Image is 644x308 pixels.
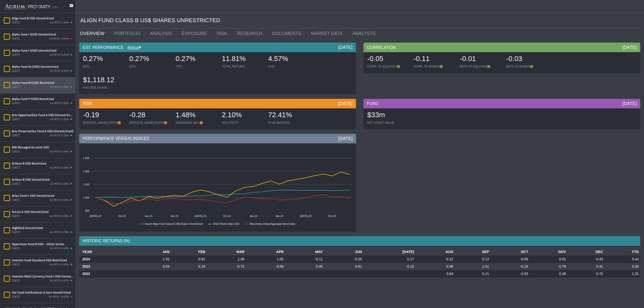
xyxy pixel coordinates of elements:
div: [DATE] [12,263,20,267]
span: -0.05 [367,55,383,63]
td: 0.96 [416,263,455,270]
div: 11.81% [222,54,263,65]
div: [DATE] [338,44,352,50]
div: -0.11 [414,54,455,65]
td: 1.01 [455,263,491,270]
div: ALIGN FUND CLASS B US$ SHARES UNRESTRICTED [80,13,640,28]
div: RISK [79,99,356,108]
div: [DATE] [12,21,20,25]
th: SEP [455,248,491,256]
div: Atlas Fund C USD Unrestricted [12,194,73,198]
div: ARK Managed Account USD [12,145,73,149]
div: [DATE] [12,118,20,121]
div: BETA TO EQUITIES [460,65,501,69]
td: 1.36 [207,256,246,263]
div: Hypernova Fund B USD - Initial Series [12,242,73,246]
img: Aurum-Proximity%20white.svg [5,1,50,13]
td: 0.91 [171,256,207,263]
div: [DATE] [338,101,352,107]
div: [DATE] [622,44,637,50]
div: Alpha Fund M (USD) Restricted [12,81,73,85]
th: YTD [605,248,640,256]
div: Notice [124,45,141,50]
span: 0.27% [83,55,103,63]
a: EXPOSURE [178,28,213,39]
td: 5.44 [605,256,640,263]
text: Aurum Align Fund Class B US$ Shares Unrestricted [145,223,203,225]
span: 0.27% [129,55,149,63]
div: HISTORIC RETURNS (%) [79,236,640,246]
td: 0.18 [171,263,207,270]
div: Est MTD: 0.23% [50,231,69,234]
div: Est MTD: 0.15% [50,85,69,89]
div: [DATE] [12,166,20,170]
a: PORTFOLIO [110,28,146,39]
div: Alpha Fund I (USD) Unrestricted [12,49,73,53]
div: [PERSON_NAME] RATIO [83,121,124,125]
div: -0.01 [460,54,501,65]
td: -0.72 [207,263,246,270]
a: MARKET DATA [307,28,348,39]
div: 72.41% [268,110,309,121]
div: Aria Preservation Fund A USD (Unrestricted) [12,129,73,133]
td: 0.64 [416,270,455,278]
div: -0.19 [83,110,124,121]
td: 1.31 [605,270,640,278]
a: ANALYSTS [348,28,382,39]
div: Est MTD: 0.58% [50,198,69,202]
div: [DATE] [12,214,20,218]
div: [DATE] [12,85,20,89]
td: 0.78 [530,263,567,270]
text: MSCI World Index USD [213,223,239,225]
div: CORRELATION [364,43,640,52]
div: Est MTD: 0.04% [50,150,69,154]
div: [DATE] [12,247,20,251]
td: -0.22 [416,256,455,263]
div: Highfield Unrestricted [12,226,73,230]
div: $1,118.12 [83,75,124,86]
td: 0.61 [530,256,567,263]
a: DOCUMENTS [268,28,307,39]
td: -0.20 [324,256,364,263]
text: Jan-23 [145,215,152,218]
div: DOWNSIDE DEV. [176,121,217,125]
div: [DATE] [12,134,20,138]
th: NOV [530,248,567,256]
text: Bloomberg Global Aggregate Bond Index [250,223,296,225]
div: CAR [268,65,309,69]
td: -0.53 [491,270,530,278]
div: % UP MONTHS [268,121,309,125]
div: 0.27% [176,54,217,65]
div: YTD [176,65,217,69]
div: [DATE] [12,231,20,234]
th: 2022 [79,270,135,278]
th: OCT [491,248,530,256]
td: -0.11 [285,256,324,263]
div: Falcon A USD Unrestricted [12,210,73,214]
div: Est MTD: 0.03% [50,102,69,105]
td: 0.41 [568,263,605,270]
div: [DATE] [622,101,637,107]
div: 4.57% [268,54,309,65]
td: 0.17 [364,256,416,263]
th: YEAR [79,248,135,256]
text: [DATE]-22 [90,215,101,218]
th: MAY [285,248,324,256]
text: [DATE]-23 [195,215,206,218]
td: -0.69 [491,256,530,263]
div: MTD [83,65,124,69]
div: Est MTD: 3.63% [50,247,69,251]
div: FUND [364,99,640,108]
div: [DATE] [12,182,20,186]
a: RISK [213,28,233,39]
td: 0.70 [568,270,605,278]
div: [DATE] [12,295,20,299]
div: Est MTD: 0.35% [50,118,69,121]
div: $33m [367,110,409,121]
div: Alpha Fund IQ (USD) Unrestricted [12,65,73,69]
td: 1.91 [135,256,171,263]
div: PERFORMANCE VERSUS INDICES [79,134,356,143]
td: 0.38 [530,270,567,278]
div: [DATE] [12,198,20,202]
div: CORR. TO EQUITIES [367,65,409,69]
